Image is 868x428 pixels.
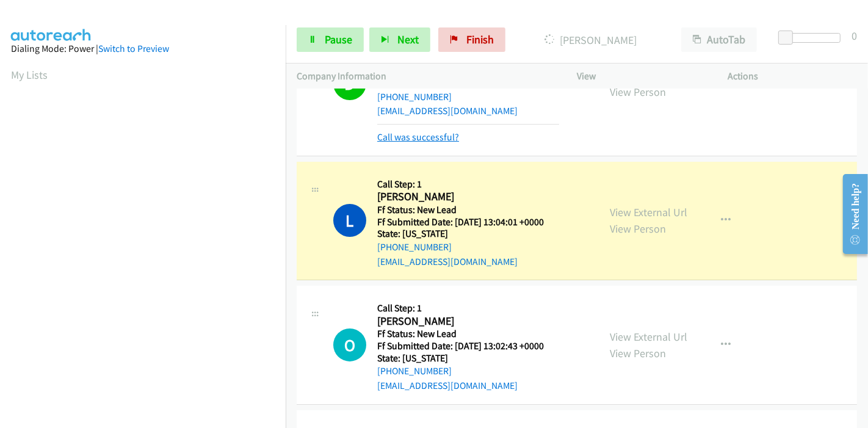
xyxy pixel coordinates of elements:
[98,43,169,54] a: Switch to Preview
[325,32,352,46] span: Pause
[377,340,559,352] h5: Ff Submitted Date: [DATE] 13:02:43 +0000
[377,216,559,228] h5: Ff Submitted Date: [DATE] 13:04:01 +0000
[377,228,559,240] h5: State: [US_STATE]
[377,105,518,117] a: [EMAIL_ADDRESS][DOMAIN_NAME]
[297,69,555,84] p: Company Information
[377,352,559,365] h5: State: [US_STATE]
[377,204,559,216] h5: Ff Status: New Lead
[438,27,505,52] a: Finish
[466,32,494,46] span: Finish
[610,205,687,219] a: View External Url
[833,165,868,263] iframe: Resource Center
[369,27,430,52] button: Next
[11,42,275,56] div: Dialing Mode: Power |
[377,380,518,391] a: [EMAIL_ADDRESS][DOMAIN_NAME]
[333,204,366,237] h1: L
[377,256,518,267] a: [EMAIL_ADDRESS][DOMAIN_NAME]
[333,328,366,361] h1: O
[377,328,559,340] h5: Ff Status: New Lead
[610,85,666,99] a: View Person
[377,302,559,314] h5: Call Step: 1
[852,27,857,44] div: 0
[397,32,419,46] span: Next
[377,190,559,204] h2: [PERSON_NAME]
[377,91,452,103] a: [PHONE_NUMBER]
[377,365,452,377] a: [PHONE_NUMBER]
[610,330,687,344] a: View External Url
[377,241,452,253] a: [PHONE_NUMBER]
[728,69,858,84] p: Actions
[377,314,559,328] h2: [PERSON_NAME]
[610,222,666,236] a: View Person
[784,33,841,43] div: Delay between calls (in seconds)
[377,178,559,190] h5: Call Step: 1
[297,27,364,52] a: Pause
[681,27,757,52] button: AutoTab
[333,328,366,361] div: The call is yet to be attempted
[577,69,706,84] p: View
[11,68,48,82] a: My Lists
[610,346,666,360] a: View Person
[377,131,459,143] a: Call was successful?
[522,32,659,48] p: [PERSON_NAME]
